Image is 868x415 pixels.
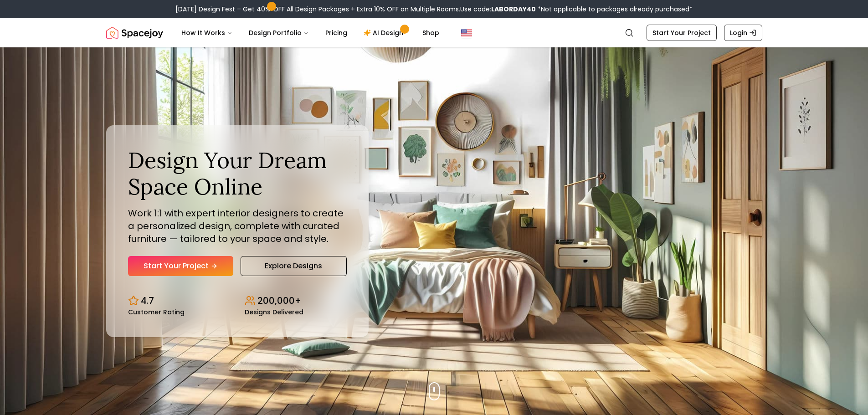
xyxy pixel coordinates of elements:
[415,24,447,42] a: Shop
[106,24,163,42] a: Spacejoy
[128,309,185,315] small: Customer Rating
[128,207,347,245] p: Work 1:1 with expert interior designers to create a personalized design, complete with curated fu...
[174,24,240,42] button: How It Works
[106,24,163,42] img: Spacejoy Logo
[356,24,413,42] a: AI Design
[536,5,693,14] span: *Not applicable to packages already purchased*
[491,5,536,14] b: LABORDAY40
[174,24,447,42] nav: Main
[128,287,347,315] div: Design stats
[128,256,233,276] a: Start Your Project
[318,24,354,42] a: Pricing
[460,5,536,14] span: Use code:
[241,24,316,42] button: Design Portfolio
[241,256,347,276] a: Explore Designs
[128,147,347,200] h1: Design Your Dream Space Online
[724,25,762,41] a: Login
[461,27,472,38] img: United States
[257,294,301,307] p: 200,000+
[647,25,717,41] a: Start Your Project
[141,294,154,307] p: 4.7
[106,18,762,47] nav: Global
[245,309,303,315] small: Designs Delivered
[175,5,693,14] div: [DATE] Design Fest – Get 40% OFF All Design Packages + Extra 10% OFF on Multiple Rooms.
